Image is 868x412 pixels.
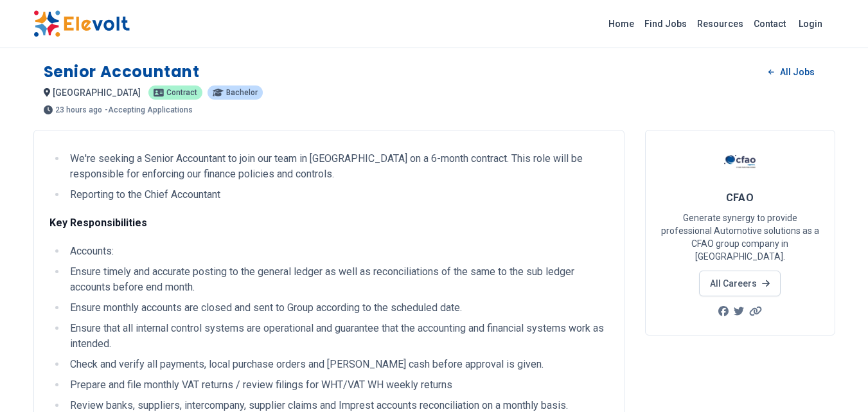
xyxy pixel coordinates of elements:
[66,377,608,393] li: Prepare and file monthly VAT returns / review filings for WHT/VAT WH weekly returns
[44,62,200,82] h1: Senior Accountant
[66,264,608,295] li: Ensure timely and accurate posting to the general ledger as well as reconciliations of the same t...
[726,192,754,204] span: CFAO
[55,106,102,114] span: 23 hours ago
[692,13,748,34] a: Resources
[66,357,608,372] li: Check and verify all payments, local purchase orders and [PERSON_NAME] cash before approval is gi...
[66,300,608,316] li: Ensure monthly accounts are closed and sent to Group according to the scheduled date.
[33,10,130,37] img: Elevolt
[791,11,830,37] a: Login
[66,151,608,182] li: We're seeking a Senior Accountant to join our team in [GEOGRAPHIC_DATA] on a 6-month contract. Th...
[724,146,756,178] img: CFAO
[758,62,824,82] a: All Jobs
[748,13,791,34] a: Contact
[661,211,819,263] p: Generate synergy to provide professional Automotive solutions as a CFAO group company in [GEOGRAP...
[166,89,197,96] span: Contract
[53,87,141,98] span: [GEOGRAPHIC_DATA]
[105,106,193,114] p: - Accepting Applications
[699,271,781,296] a: All Careers
[49,217,147,229] strong: Key Responsibilities
[66,187,608,202] li: Reporting to the Chief Accountant
[66,244,608,259] li: Accounts:
[226,89,258,96] span: Bachelor
[639,13,692,34] a: Find Jobs
[66,321,608,352] li: Ensure that all internal control systems are operational and guarantee that the accounting and fi...
[603,13,639,34] a: Home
